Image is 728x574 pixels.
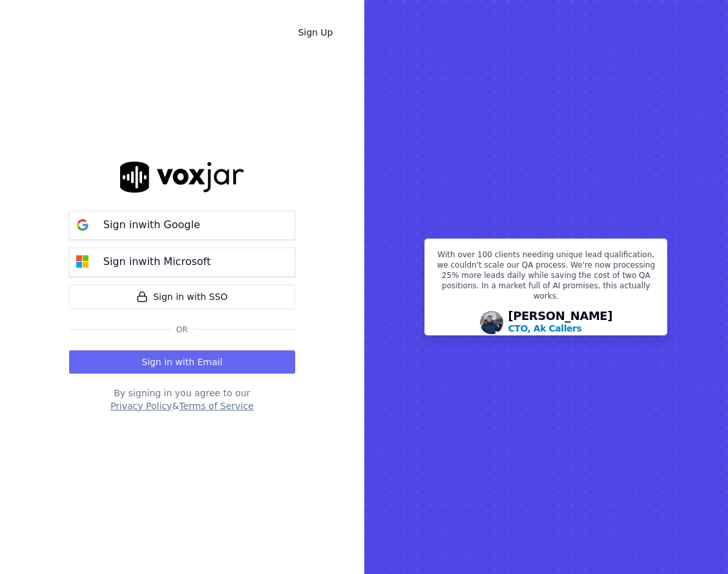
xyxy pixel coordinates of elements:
a: Sign Up [287,21,343,44]
img: logo [120,162,244,192]
img: microsoft Sign in button [70,249,96,275]
button: Terms of Service [179,399,253,412]
p: With over 100 clients needing unique lead qualification, we couldn't scale our QA process. We're ... [433,250,659,306]
button: Sign inwith Google [69,211,295,240]
p: Sign in with Google [103,217,200,233]
div: By signing in you agree to our & [69,387,295,412]
button: Sign inwith Microsoft [69,248,295,277]
button: Privacy Policy [110,399,172,412]
span: Or [171,324,193,335]
button: Sign in with Email [69,350,295,374]
img: google Sign in button [70,212,96,238]
div: [PERSON_NAME] [508,310,613,335]
p: CTO, Ak Callers [508,322,582,335]
p: Sign in with Microsoft [103,254,211,270]
img: Avatar [480,311,503,334]
a: Sign in with SSO [69,284,295,309]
